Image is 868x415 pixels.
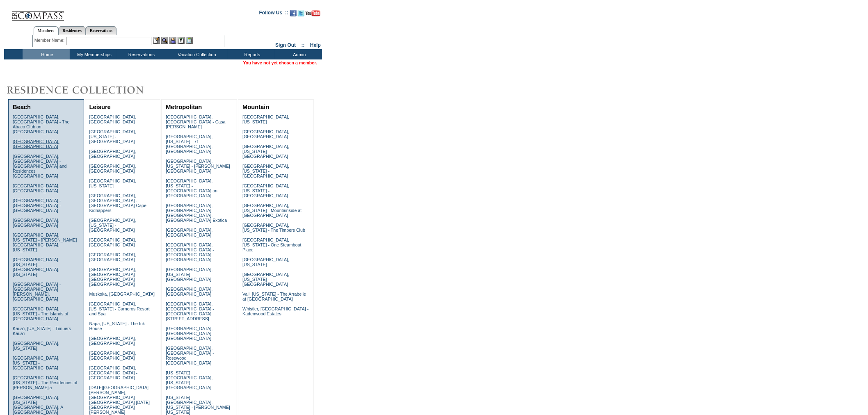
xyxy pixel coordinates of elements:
[34,37,66,44] div: Member Name:
[13,341,59,351] a: [GEOGRAPHIC_DATA], [US_STATE]
[89,149,136,159] a: [GEOGRAPHIC_DATA], [GEOGRAPHIC_DATA]
[166,287,212,296] a: [GEOGRAPHIC_DATA], [GEOGRAPHIC_DATA]
[86,26,116,35] a: Reservations
[242,104,269,110] a: Mountain
[89,164,136,173] a: [GEOGRAPHIC_DATA], [GEOGRAPHIC_DATA]
[242,144,289,159] a: [GEOGRAPHIC_DATA], [US_STATE] - [GEOGRAPHIC_DATA]
[166,228,212,237] a: [GEOGRAPHIC_DATA], [GEOGRAPHIC_DATA]
[13,326,71,336] a: Kaua'i, [US_STATE] - Timbers Kaua'i
[117,49,164,59] td: Reservations
[186,37,193,44] img: b_calculator.gif
[89,129,136,144] a: [GEOGRAPHIC_DATA], [US_STATE] - [GEOGRAPHIC_DATA]
[242,223,305,233] a: [GEOGRAPHIC_DATA], [US_STATE] - The Timbers Club
[242,203,302,218] a: [GEOGRAPHIC_DATA], [US_STATE] - Mountainside at [GEOGRAPHIC_DATA]
[161,37,168,44] img: View
[89,267,137,287] a: [GEOGRAPHIC_DATA], [GEOGRAPHIC_DATA] - [GEOGRAPHIC_DATA] [GEOGRAPHIC_DATA]
[298,10,304,16] img: Follow us on Twitter
[275,49,322,59] td: Admin
[89,114,136,124] a: [GEOGRAPHIC_DATA], [GEOGRAPHIC_DATA]
[166,370,212,390] a: [US_STATE][GEOGRAPHIC_DATA], [US_STATE][GEOGRAPHIC_DATA]
[58,26,86,35] a: Residences
[89,218,136,233] a: [GEOGRAPHIC_DATA], [US_STATE] - [GEOGRAPHIC_DATA]
[23,49,70,59] td: Home
[166,203,227,223] a: [GEOGRAPHIC_DATA], [GEOGRAPHIC_DATA] - [GEOGRAPHIC_DATA], [GEOGRAPHIC_DATA] Exotica
[242,257,289,267] a: [GEOGRAPHIC_DATA], [US_STATE]
[89,365,137,380] a: [GEOGRAPHIC_DATA], [GEOGRAPHIC_DATA] - [GEOGRAPHIC_DATA]
[302,42,305,48] span: ::
[13,375,78,390] a: [GEOGRAPHIC_DATA], [US_STATE] - The Residences of [PERSON_NAME]'a
[13,183,59,193] a: [GEOGRAPHIC_DATA], [GEOGRAPHIC_DATA]
[166,395,230,415] a: [US_STATE][GEOGRAPHIC_DATA], [US_STATE] - [PERSON_NAME] [US_STATE]
[166,134,212,154] a: [GEOGRAPHIC_DATA], [US_STATE] - 71 [GEOGRAPHIC_DATA], [GEOGRAPHIC_DATA]
[153,37,160,44] img: b_edit.gif
[89,351,136,360] a: [GEOGRAPHIC_DATA], [GEOGRAPHIC_DATA]
[13,282,61,301] a: [GEOGRAPHIC_DATA] - [GEOGRAPHIC_DATA][PERSON_NAME], [GEOGRAPHIC_DATA]
[298,12,304,17] a: Follow us on Twitter
[13,233,77,252] a: [GEOGRAPHIC_DATA], [US_STATE] - [PERSON_NAME][GEOGRAPHIC_DATA], [US_STATE]
[243,60,317,65] span: You have not yet chosen a member.
[13,114,70,134] a: [GEOGRAPHIC_DATA], [GEOGRAPHIC_DATA] - The Abaco Club on [GEOGRAPHIC_DATA]
[306,12,320,17] a: Subscribe to our YouTube Channel
[166,326,214,341] a: [GEOGRAPHIC_DATA], [GEOGRAPHIC_DATA] - [GEOGRAPHIC_DATA]
[13,306,69,321] a: [GEOGRAPHIC_DATA], [US_STATE] - The Islands of [GEOGRAPHIC_DATA]
[242,292,306,301] a: Vail, [US_STATE] - The Arrabelle at [GEOGRAPHIC_DATA]
[242,164,289,178] a: [GEOGRAPHIC_DATA], [US_STATE] - [GEOGRAPHIC_DATA]
[13,198,61,213] a: [GEOGRAPHIC_DATA] - [GEOGRAPHIC_DATA] - [GEOGRAPHIC_DATA]
[164,49,228,59] td: Vacation Collection
[13,139,59,149] a: [GEOGRAPHIC_DATA], [GEOGRAPHIC_DATA]
[89,336,136,346] a: [GEOGRAPHIC_DATA], [GEOGRAPHIC_DATA]
[166,159,230,173] a: [GEOGRAPHIC_DATA], [US_STATE] - [PERSON_NAME][GEOGRAPHIC_DATA]
[70,49,117,59] td: My Memberships
[242,129,289,139] a: [GEOGRAPHIC_DATA], [GEOGRAPHIC_DATA]
[242,114,289,124] a: [GEOGRAPHIC_DATA], [US_STATE]
[166,178,217,198] a: [GEOGRAPHIC_DATA], [US_STATE] - [GEOGRAPHIC_DATA] on [GEOGRAPHIC_DATA]
[13,257,59,277] a: [GEOGRAPHIC_DATA], [US_STATE] - [GEOGRAPHIC_DATA], [US_STATE]
[89,104,111,110] a: Leisure
[89,301,150,316] a: [GEOGRAPHIC_DATA], [US_STATE] - Carneros Resort and Spa
[89,292,155,296] a: Muskoka, [GEOGRAPHIC_DATA]
[242,237,302,252] a: [GEOGRAPHIC_DATA], [US_STATE] - One Steamboat Place
[169,37,176,44] img: Impersonate
[306,10,320,16] img: Subscribe to our YouTube Channel
[242,272,289,287] a: [GEOGRAPHIC_DATA], [US_STATE] - [GEOGRAPHIC_DATA]
[242,306,308,316] a: Whistler, [GEOGRAPHIC_DATA] - Kadenwood Estates
[13,218,59,228] a: [GEOGRAPHIC_DATA], [GEOGRAPHIC_DATA]
[89,193,146,213] a: [GEOGRAPHIC_DATA], [GEOGRAPHIC_DATA] - [GEOGRAPHIC_DATA] Cape Kidnappers
[4,82,164,98] img: Destinations by Exclusive Resorts
[89,252,136,262] a: [GEOGRAPHIC_DATA], [GEOGRAPHIC_DATA]
[13,356,59,370] a: [GEOGRAPHIC_DATA], [US_STATE] - [GEOGRAPHIC_DATA]
[166,301,214,321] a: [GEOGRAPHIC_DATA], [GEOGRAPHIC_DATA] - [GEOGRAPHIC_DATA][STREET_ADDRESS]
[290,12,297,17] a: Become our fan on Facebook
[166,114,225,129] a: [GEOGRAPHIC_DATA], [GEOGRAPHIC_DATA] - Casa [PERSON_NAME]
[89,237,136,247] a: [GEOGRAPHIC_DATA], [GEOGRAPHIC_DATA]
[13,154,67,178] a: [GEOGRAPHIC_DATA], [GEOGRAPHIC_DATA] - [GEOGRAPHIC_DATA] and Residences [GEOGRAPHIC_DATA]
[89,321,145,331] a: Napa, [US_STATE] - The Ink House
[166,242,214,262] a: [GEOGRAPHIC_DATA], [GEOGRAPHIC_DATA] - [GEOGRAPHIC_DATA] [GEOGRAPHIC_DATA]
[290,10,297,16] img: Become our fan on Facebook
[89,385,150,415] a: [DATE][GEOGRAPHIC_DATA][PERSON_NAME], [GEOGRAPHIC_DATA] - [GEOGRAPHIC_DATA] [DATE][GEOGRAPHIC_DAT...
[228,49,275,59] td: Reports
[178,37,185,44] img: Reservations
[11,4,64,21] img: Compass Home
[166,346,214,365] a: [GEOGRAPHIC_DATA], [GEOGRAPHIC_DATA] - Rosewood [GEOGRAPHIC_DATA]
[310,42,321,48] a: Help
[166,267,212,282] a: [GEOGRAPHIC_DATA], [US_STATE] - [GEOGRAPHIC_DATA]
[34,26,59,35] a: Members
[242,183,289,198] a: [GEOGRAPHIC_DATA], [US_STATE] - [GEOGRAPHIC_DATA]
[166,104,202,110] a: Metropolitan
[13,104,31,110] a: Beach
[89,178,136,188] a: [GEOGRAPHIC_DATA], [US_STATE]
[275,42,296,48] a: Sign Out
[259,9,288,19] td: Follow Us ::
[13,395,63,415] a: [GEOGRAPHIC_DATA], [US_STATE] - [GEOGRAPHIC_DATA], A [GEOGRAPHIC_DATA]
